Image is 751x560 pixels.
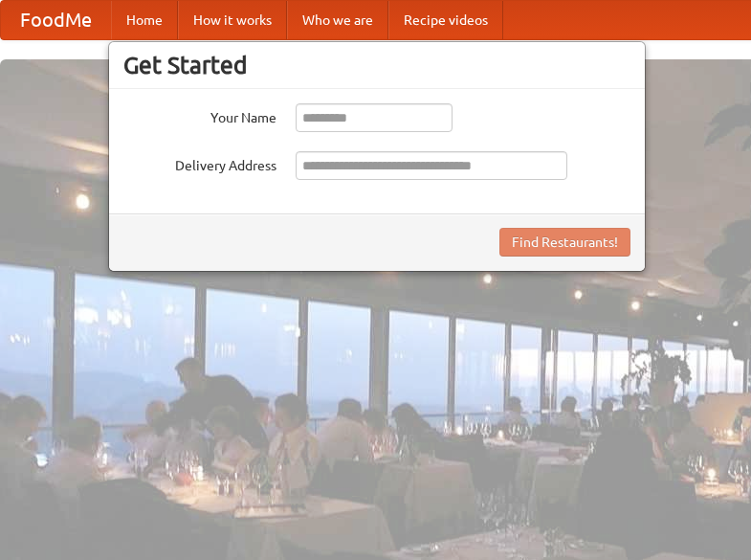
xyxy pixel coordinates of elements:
[123,151,276,175] label: Delivery Address
[287,1,388,39] a: Who we are
[111,1,178,39] a: Home
[123,51,630,79] h3: Get Started
[1,1,111,39] a: FoodMe
[123,103,276,127] label: Your Name
[388,1,503,39] a: Recipe videos
[178,1,287,39] a: How it works
[499,228,630,257] button: Find Restaurants!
